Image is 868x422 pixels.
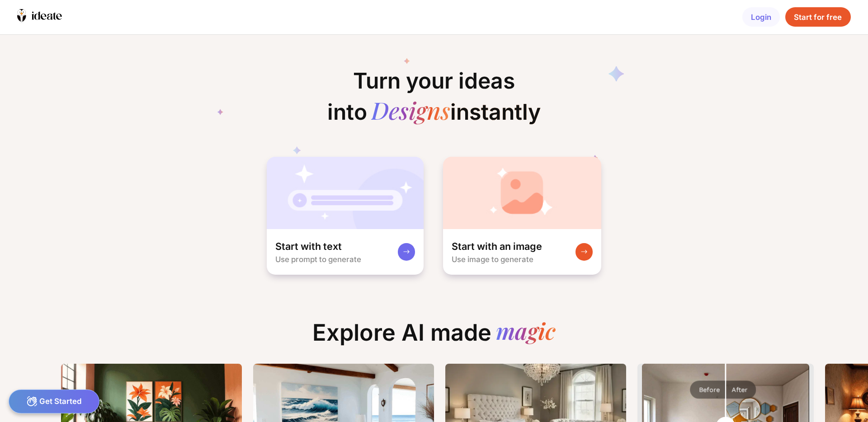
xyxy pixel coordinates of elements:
[785,7,850,27] div: Start for free
[275,255,361,264] div: Use prompt to generate
[452,240,542,253] div: Start with an image
[443,157,602,229] img: startWithImageCardBg.jpg
[496,319,556,346] div: magic
[742,7,780,27] div: Login
[267,157,424,229] img: startWithTextCardBg.jpg
[304,319,564,355] div: Explore AI made
[9,389,99,413] div: Get Started
[452,255,533,264] div: Use image to generate
[275,240,342,253] div: Start with text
